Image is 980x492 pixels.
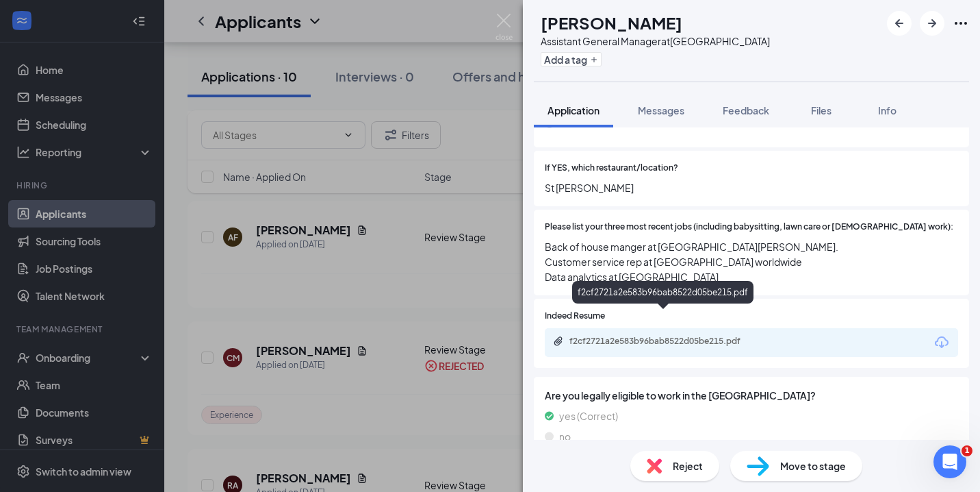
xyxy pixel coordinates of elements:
[559,408,618,423] span: yes (Correct)
[920,11,944,36] button: ArrowRight
[545,180,958,195] span: St [PERSON_NAME]
[638,104,684,116] span: Messages
[933,445,966,478] iframe: Intercom live chat
[962,445,972,456] span: 1
[569,336,761,347] div: f2cf2721a2e583b96bab8522d05be215.pdf
[553,336,564,347] svg: Paperclip
[545,388,958,403] span: Are you legally eligible to work in the [GEOGRAPHIC_DATA]?
[572,281,753,304] div: f2cf2721a2e583b96bab8522d05be215.pdf
[953,15,969,32] svg: Ellipses
[780,458,846,473] span: Move to stage
[545,310,605,323] span: Indeed Resume
[878,104,897,116] span: Info
[673,458,703,473] span: Reject
[891,15,907,32] svg: ArrowLeftNew
[723,104,769,116] span: Feedback
[541,52,602,66] button: PlusAdd a tag
[547,104,599,116] span: Application
[541,34,770,48] div: Assistant General Manager at [GEOGRAPHIC_DATA]
[811,104,831,116] span: Files
[545,221,953,234] span: Please list your three most recent jobs (including babysitting, lawn care or [DEMOGRAPHIC_DATA] w...
[545,239,958,284] span: Back of house manger at [GEOGRAPHIC_DATA][PERSON_NAME]. Customer service rep at [GEOGRAPHIC_DATA]...
[933,334,950,351] svg: Download
[924,15,940,32] svg: ArrowRight
[559,429,571,444] span: no
[553,336,775,349] a: Paperclipf2cf2721a2e583b96bab8522d05be215.pdf
[541,11,682,34] h1: [PERSON_NAME]
[887,11,912,36] button: ArrowLeftNew
[590,56,598,64] svg: Plus
[545,162,678,175] span: If YES, which restaurant/location?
